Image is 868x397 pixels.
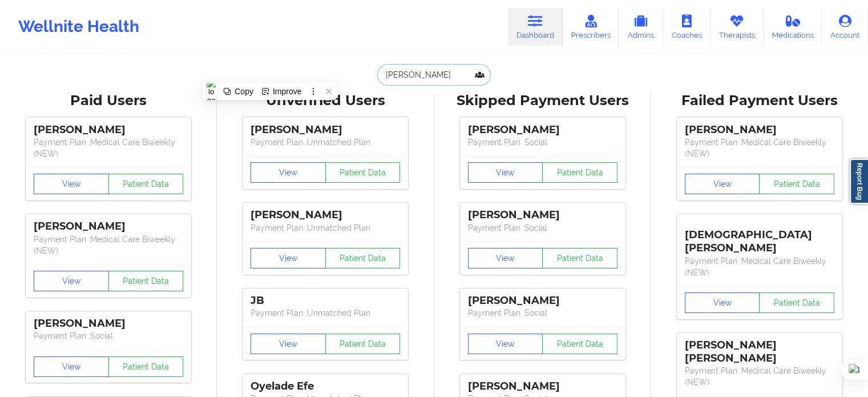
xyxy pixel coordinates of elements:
p: Payment Plan : Medical Care Biweekly (NEW) [685,255,834,278]
button: Patient Data [759,292,834,313]
button: View [468,162,543,183]
a: Dashboard [508,8,563,46]
button: Patient Data [542,248,617,268]
button: View [685,174,760,194]
p: Payment Plan : Medical Care Biweekly (NEW) [34,137,183,159]
button: View [468,248,543,268]
a: Medications [764,8,822,46]
div: [PERSON_NAME] [PERSON_NAME] [685,339,834,365]
button: Patient Data [108,271,184,291]
div: [PERSON_NAME] [34,220,183,233]
button: View [251,334,326,354]
a: Prescribers [563,8,619,46]
p: Payment Plan : Unmatched Plan [251,307,400,319]
div: [PERSON_NAME] [468,208,617,222]
p: Payment Plan : Social [468,307,617,319]
button: View [251,248,326,268]
div: [PERSON_NAME] [685,123,834,137]
button: Patient Data [108,356,184,377]
div: [PERSON_NAME] [34,317,183,330]
p: Payment Plan : Social [34,330,183,342]
div: [PERSON_NAME] [34,123,183,137]
a: Coaches [663,8,710,46]
p: Payment Plan : Social [468,222,617,234]
button: Patient Data [759,174,834,194]
div: Failed Payment Users [659,92,860,110]
p: Payment Plan : Unmatched Plan [251,137,400,148]
button: Patient Data [325,334,401,354]
div: Oyelade Efe [251,380,400,393]
div: Unverified Users [225,92,426,110]
button: Patient Data [325,162,401,183]
div: [DEMOGRAPHIC_DATA][PERSON_NAME] [685,220,834,255]
button: Patient Data [542,162,617,183]
p: Payment Plan : Unmatched Plan [251,222,400,234]
button: View [685,292,760,313]
button: View [34,271,109,291]
p: Payment Plan : Social [468,137,617,148]
button: View [251,162,326,183]
div: [PERSON_NAME] [251,123,400,137]
button: View [34,174,109,194]
button: Patient Data [325,248,401,268]
div: [PERSON_NAME] [468,294,617,307]
a: Account [822,8,868,46]
div: Paid Users [8,92,209,110]
button: View [468,334,543,354]
div: [PERSON_NAME] [251,208,400,222]
button: Patient Data [542,334,617,354]
div: [PERSON_NAME] [468,380,617,393]
div: [PERSON_NAME] [468,123,617,137]
p: Payment Plan : Medical Care Biweekly (NEW) [34,234,183,256]
a: Admins [619,8,663,46]
button: Patient Data [108,174,184,194]
a: Therapists [710,8,764,46]
p: Payment Plan : Medical Care Biweekly (NEW) [685,137,834,159]
button: View [34,356,109,377]
div: Skipped Payment Users [442,92,643,110]
a: Report Bug [850,159,868,204]
p: Payment Plan : Medical Care Biweekly (NEW) [685,365,834,388]
div: JB [251,294,400,307]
